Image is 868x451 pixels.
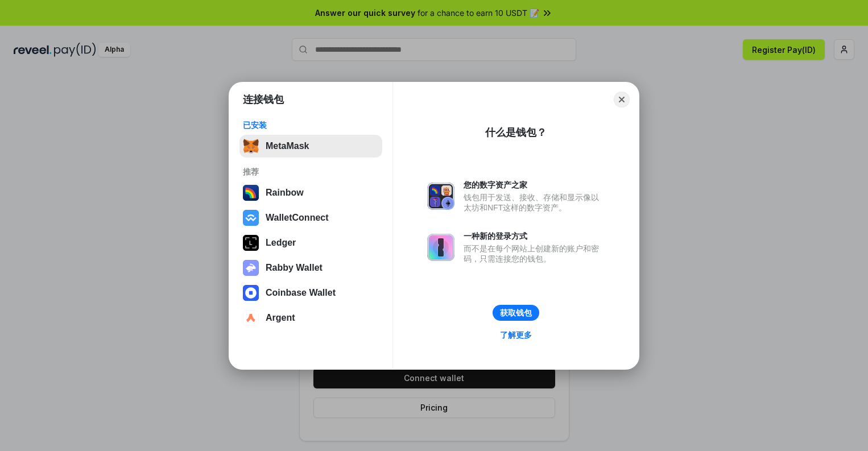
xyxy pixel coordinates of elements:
img: svg+xml,%3Csvg%20width%3D%22120%22%20height%3D%22120%22%20viewBox%3D%220%200%20120%20120%22%20fil... [243,185,259,201]
div: 而不是在每个网站上创建新的账户和密码，只需连接您的钱包。 [464,243,605,264]
div: 已安装 [243,120,379,130]
div: 了解更多 [500,330,532,340]
button: Ledger [239,231,382,254]
img: svg+xml,%3Csvg%20xmlns%3D%22http%3A%2F%2Fwww.w3.org%2F2000%2Fsvg%22%20fill%3D%22none%22%20viewBox... [427,234,454,261]
div: Coinbase Wallet [266,288,336,298]
h1: 连接钱包 [243,93,284,106]
div: Argent [266,313,295,323]
button: WalletConnect [239,206,382,229]
div: 推荐 [243,167,379,177]
div: Rainbow [266,188,304,198]
button: 获取钱包 [493,305,539,321]
button: MetaMask [239,135,382,158]
div: 您的数字资产之家 [464,180,605,190]
div: 什么是钱包？ [485,126,547,139]
button: Argent [239,307,382,329]
div: 钱包用于发送、接收、存储和显示像以太坊和NFT这样的数字资产。 [464,192,605,213]
img: svg+xml,%3Csvg%20width%3D%2228%22%20height%3D%2228%22%20viewBox%3D%220%200%2028%2028%22%20fill%3D... [243,285,259,301]
img: svg+xml,%3Csvg%20xmlns%3D%22http%3A%2F%2Fwww.w3.org%2F2000%2Fsvg%22%20width%3D%2228%22%20height%3... [243,235,259,251]
img: svg+xml,%3Csvg%20xmlns%3D%22http%3A%2F%2Fwww.w3.org%2F2000%2Fsvg%22%20fill%3D%22none%22%20viewBox... [243,260,259,276]
img: svg+xml,%3Csvg%20width%3D%2228%22%20height%3D%2228%22%20viewBox%3D%220%200%2028%2028%22%20fill%3D... [243,210,259,226]
div: 一种新的登录方式 [464,231,605,241]
a: 了解更多 [493,328,539,342]
div: WalletConnect [266,213,329,223]
img: svg+xml,%3Csvg%20xmlns%3D%22http%3A%2F%2Fwww.w3.org%2F2000%2Fsvg%22%20fill%3D%22none%22%20viewBox... [427,183,454,210]
button: Rabby Wallet [239,256,382,279]
div: Ledger [266,238,296,248]
div: Rabby Wallet [266,263,323,273]
img: svg+xml,%3Csvg%20fill%3D%22none%22%20height%3D%2233%22%20viewBox%3D%220%200%2035%2033%22%20width%... [243,138,259,154]
div: MetaMask [266,141,309,151]
button: Close [614,92,630,107]
button: Rainbow [239,181,382,204]
button: Coinbase Wallet [239,282,382,304]
img: svg+xml,%3Csvg%20width%3D%2228%22%20height%3D%2228%22%20viewBox%3D%220%200%2028%2028%22%20fill%3D... [243,310,259,326]
div: 获取钱包 [500,308,532,318]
